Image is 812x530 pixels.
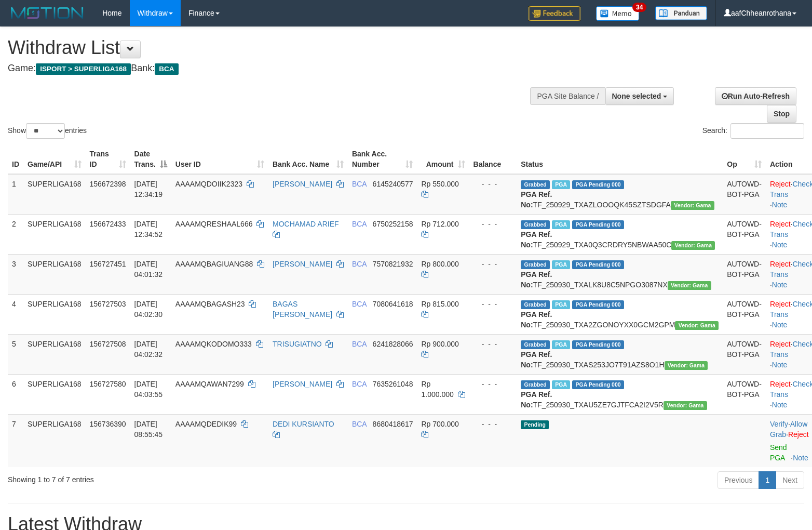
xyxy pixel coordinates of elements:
img: Feedback.jpg [529,6,580,21]
span: [DATE] 04:02:30 [134,300,163,319]
span: Copy 6145240577 to clipboard [373,180,413,188]
span: PGA Pending [572,300,624,309]
a: 1 [759,471,776,489]
span: Copy 8680418617 to clipboard [373,420,413,428]
select: Showentries [26,123,65,139]
td: TF_250930_TXAU5ZE7GJTFCA2I2V5R [517,374,723,414]
b: PGA Ref. No: [521,390,552,409]
span: Rp 815.000 [421,300,458,308]
span: BCA [352,180,367,188]
th: Op: activate to sort column ascending [723,144,766,174]
td: SUPERLIGA168 [23,334,86,374]
b: PGA Ref. No: [521,190,552,209]
td: 6 [8,374,23,414]
a: Stop [767,105,796,123]
b: PGA Ref. No: [521,310,552,329]
td: TF_250930_TXAS253JO7T91AZS8O1H [517,334,723,374]
td: 4 [8,294,23,334]
td: AUTOWD-BOT-PGA [723,254,766,294]
span: Vendor URL: https://trx31.1velocity.biz [668,281,711,290]
div: - - - [473,259,513,269]
h4: Game: Bank: [8,63,531,74]
td: 2 [8,214,23,254]
div: - - - [473,219,513,229]
td: SUPERLIGA168 [23,174,86,215]
span: BCA [352,220,367,228]
span: PGA Pending [572,220,624,229]
td: AUTOWD-BOT-PGA [723,374,766,414]
span: 156727580 [90,380,126,388]
a: Note [772,361,788,369]
div: - - - [473,299,513,309]
td: SUPERLIGA168 [23,254,86,294]
span: AAAAMQKODOMO333 [175,340,252,348]
span: 156736390 [90,420,126,428]
span: AAAAMQBAGIUANG88 [175,260,253,268]
a: Verify [770,420,788,428]
span: Vendor URL: https://trx31.1velocity.biz [671,241,715,250]
span: PGA Pending [572,260,624,269]
span: 156672398 [90,180,126,188]
a: Reject [770,300,791,308]
th: Status [517,144,723,174]
th: Bank Acc. Number: activate to sort column ascending [348,144,417,174]
a: Run Auto-Refresh [715,87,796,105]
a: TRISUGIATNO [273,340,322,348]
td: AUTOWD-BOT-PGA [723,334,766,374]
td: AUTOWD-BOT-PGA [723,214,766,254]
td: 7 [8,414,23,467]
a: Next [776,471,804,489]
button: None selected [605,87,674,105]
span: BCA [352,340,367,348]
td: SUPERLIGA168 [23,374,86,414]
span: AAAAMQDEDIK99 [175,420,237,428]
span: Rp 1.000.000 [421,380,453,399]
span: Copy 6750252158 to clipboard [373,220,413,228]
a: Note [772,281,788,289]
a: Reject [788,430,809,439]
span: Marked by aafchoeunmanni [552,260,570,269]
span: · [770,420,807,439]
span: BCA [352,420,367,428]
a: [PERSON_NAME] [273,180,332,188]
a: MOCHAMAD ARIEF [273,220,339,228]
a: Reject [770,380,791,388]
a: Note [772,321,788,329]
a: BAGAS [PERSON_NAME] [273,300,332,319]
span: Marked by aafsoycanthlai [552,220,570,229]
td: AUTOWD-BOT-PGA [723,174,766,215]
span: 156727508 [90,340,126,348]
th: Date Trans.: activate to sort column descending [130,144,171,174]
span: Vendor URL: https://trx31.1velocity.biz [665,361,708,370]
th: Game/API: activate to sort column ascending [23,144,86,174]
div: - - - [473,339,513,349]
a: Note [772,201,788,209]
span: PGA Pending [572,380,624,389]
span: Copy 7080641618 to clipboard [373,300,413,308]
span: [DATE] 04:02:32 [134,340,163,359]
span: Grabbed [521,260,550,269]
div: Showing 1 to 7 of 7 entries [8,470,331,485]
span: Copy 6241828066 to clipboard [373,340,413,348]
span: AAAAMQAWAN7299 [175,380,244,388]
th: ID [8,144,23,174]
span: Vendor URL: https://trx31.1velocity.biz [671,201,714,210]
div: - - - [473,379,513,389]
th: Bank Acc. Name: activate to sort column ascending [268,144,348,174]
a: Note [772,241,788,249]
td: 1 [8,174,23,215]
span: BCA [352,300,367,308]
th: Amount: activate to sort column ascending [417,144,469,174]
span: Marked by aafchoeunmanni [552,340,570,349]
span: Pending [521,420,549,429]
td: SUPERLIGA168 [23,414,86,467]
span: Grabbed [521,220,550,229]
span: ISPORT > SUPERLIGA168 [36,63,131,75]
a: Note [772,401,788,409]
a: Note [793,454,808,462]
a: Reject [770,180,791,188]
b: PGA Ref. No: [521,230,552,249]
a: Send PGA [770,443,787,462]
span: None selected [612,92,661,100]
span: BCA [352,380,367,388]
